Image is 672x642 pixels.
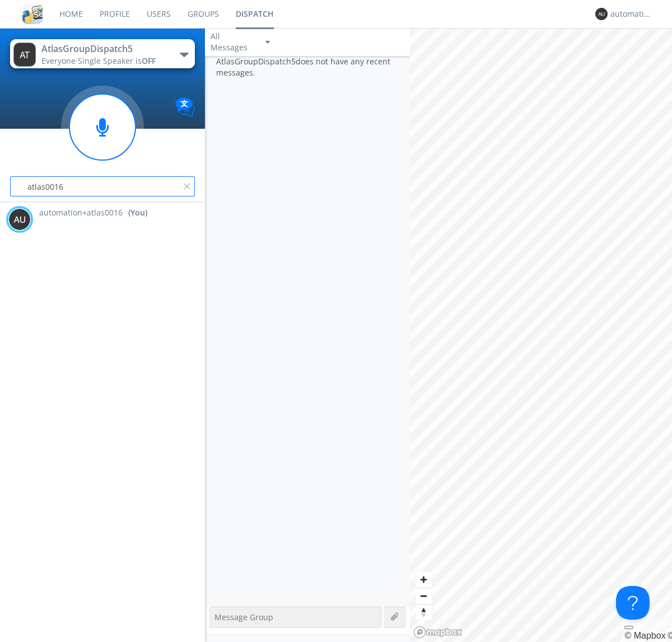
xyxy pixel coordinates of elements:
[22,4,43,24] img: cddb5a64eb264b2086981ab96f4c1ba7
[416,604,432,620] button: Reset bearing to north
[78,55,156,66] span: Single Speaker is
[416,588,432,604] button: Zoom out
[416,604,432,620] span: Reset bearing to north
[10,176,194,196] input: Search users
[41,43,167,55] div: AtlasGroupDispatch5
[205,56,410,606] div: AtlasGroupDispatch5 does not have any recent messages.
[413,626,463,639] a: Mapbox logo
[211,31,255,53] div: All Messages
[39,207,123,218] span: automation+atlas0016
[128,207,147,218] div: (You)
[8,208,31,231] img: 373638.png
[416,571,432,588] button: Zoom in
[624,631,665,640] a: Mapbox
[595,8,608,20] img: 373638.png
[416,588,432,604] span: Zoom out
[616,586,650,620] iframe: Toggle Customer Support
[13,43,36,67] img: 373638.png
[41,55,167,67] div: Everyone ·
[10,39,194,68] button: AtlasGroupDispatch5Everyone·Single Speaker isOFF
[265,41,270,44] img: caret-down-sm.svg
[624,626,633,629] button: Toggle attribution
[610,8,652,20] div: automation+atlas0016
[142,55,156,66] span: OFF
[175,97,195,117] img: Translation enabled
